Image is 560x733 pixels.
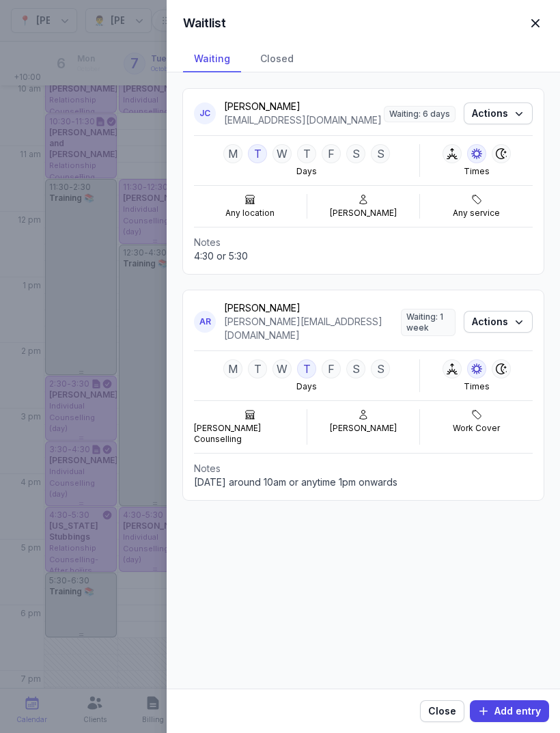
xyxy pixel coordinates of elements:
[223,359,242,378] div: M
[194,475,533,489] div: [DATE] around 10am or anytime 1pm onwards
[346,144,365,163] div: S
[464,381,490,392] div: Times
[384,106,456,122] span: Waiting: 6 days
[401,309,456,336] span: Waiting: 1 week
[322,359,341,378] div: F
[248,144,267,163] div: T
[194,462,533,475] div: Notes
[272,144,292,163] div: W
[194,249,533,263] div: 4:30 or 5:30
[464,102,533,124] button: Actions
[296,166,317,177] div: Days
[428,703,456,719] span: Close
[464,166,490,177] div: Times
[272,359,292,378] div: W
[224,113,384,127] div: [EMAIL_ADDRESS][DOMAIN_NAME]
[183,15,226,31] div: Waitlist
[223,144,242,163] div: M
[371,144,390,163] div: S
[199,108,210,119] span: JC
[297,144,316,163] div: T
[248,359,267,378] div: T
[420,700,464,722] button: Close
[470,700,549,722] button: Add entry
[464,311,533,333] button: Actions
[478,703,541,719] span: Add entry
[322,144,341,163] div: F
[472,314,524,330] span: Actions
[249,46,305,72] div: Closed
[224,301,401,315] div: [PERSON_NAME]
[330,208,397,219] div: [PERSON_NAME]
[225,208,275,219] div: Any location
[194,236,533,249] div: Notes
[194,423,307,445] div: [PERSON_NAME] Counselling
[183,46,241,72] div: Waiting
[346,359,365,378] div: S
[371,359,390,378] div: S
[199,316,211,327] span: AR
[297,359,316,378] div: T
[453,423,500,434] div: Work Cover
[296,381,317,392] div: Days
[453,208,500,219] div: Any service
[224,100,384,113] div: [PERSON_NAME]
[224,315,401,342] div: [PERSON_NAME][EMAIL_ADDRESS][DOMAIN_NAME]
[472,105,524,122] span: Actions
[330,423,397,434] div: [PERSON_NAME]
